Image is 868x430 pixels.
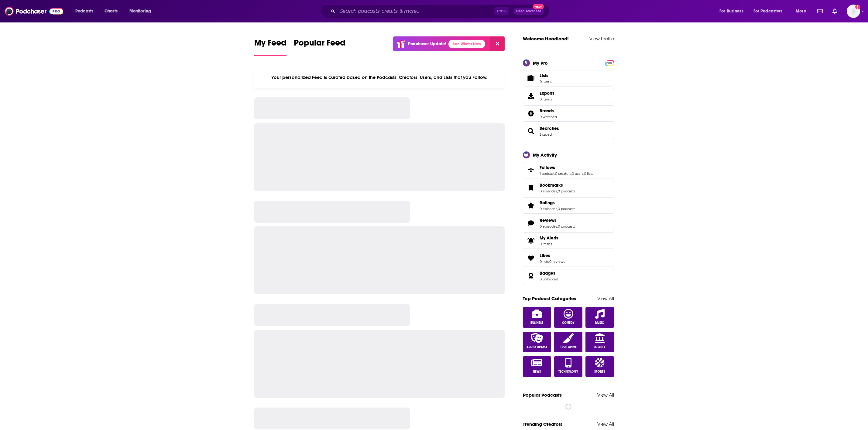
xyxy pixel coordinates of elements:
span: True Crime [560,345,577,349]
a: View All [597,392,614,398]
span: Exports [540,90,554,96]
a: Ratings [540,200,575,205]
a: News [523,356,551,377]
span: Popular Feed [294,38,345,52]
span: Business [530,321,543,325]
span: Likes [540,253,550,258]
span: Technology [558,370,578,374]
a: 0 users [572,171,583,176]
a: My Feed [254,38,286,56]
span: Comedy [562,321,575,325]
span: 0 items [540,97,554,101]
span: My Feed [254,38,286,52]
span: Lists [525,74,537,83]
span: Bookmarks [523,180,614,196]
span: Ctrl K [494,7,509,15]
span: Society [594,345,606,349]
span: , [557,207,558,211]
span: Music [595,321,604,325]
p: Podchaser Update! [408,41,446,46]
a: 0 creators [555,171,571,176]
a: Brands [525,109,537,118]
span: Bookmarks [540,182,563,188]
a: Follows [525,166,537,174]
a: Searches [525,127,537,135]
a: Podchaser - Follow, Share and Rate Podcasts [5,5,63,17]
span: Likes [523,250,614,266]
a: Show notifications dropdown [830,6,839,16]
a: Bookmarks [540,182,575,188]
a: 0 episodes [540,207,557,211]
span: For Business [719,7,743,15]
a: 0 lists [584,171,593,176]
span: Lists [540,73,552,78]
span: , [549,259,549,264]
span: Ratings [523,197,614,214]
span: Badges [523,268,614,284]
a: Searches [540,126,559,131]
a: Exports [523,88,614,104]
button: open menu [715,6,751,16]
a: Comedy [554,307,583,328]
a: Society [585,332,614,352]
span: Sports [594,370,605,374]
button: Show profile menu [847,5,860,18]
a: Show notifications dropdown [815,6,825,16]
a: Lists [523,70,614,86]
a: Sports [585,356,614,377]
a: Badges [540,270,558,276]
span: Monitoring [129,7,151,15]
span: Follows [523,162,614,178]
span: Audio Drama [527,345,547,349]
span: Open Advanced [516,10,541,13]
a: 0 unlocked [540,277,558,281]
input: Search podcasts, credits, & more... [338,6,494,16]
a: 0 podcasts [558,224,575,229]
a: Popular Feed [294,38,345,56]
a: 1 podcast [540,171,554,176]
span: Follows [540,165,555,170]
a: My Alerts [523,232,614,249]
a: View Profile [589,36,614,42]
a: Ratings [525,201,537,210]
a: 0 lists [540,259,549,264]
a: 3 saved [540,132,552,137]
a: Business [523,307,551,328]
span: PRO [606,61,613,65]
a: 0 watched [540,115,557,119]
a: Likes [540,253,565,258]
a: Reviews [540,218,575,223]
a: Trending Creators [523,421,562,427]
span: My Alerts [540,235,558,241]
img: User Profile [847,5,860,18]
a: 0 podcasts [558,207,575,211]
a: Likes [525,254,537,262]
span: 0 items [540,242,558,246]
span: Brands [540,108,554,113]
a: Music [585,307,614,328]
span: Reviews [523,215,614,231]
button: open menu [71,6,101,16]
span: For Podcasters [753,7,783,15]
svg: Add a profile image [855,5,860,9]
span: Charts [105,7,118,15]
a: 0 podcasts [558,189,575,193]
a: Reviews [525,219,537,227]
a: Welcome Headland! [523,36,569,42]
a: View All [597,421,614,427]
a: Badges [525,272,537,280]
button: open menu [791,6,814,16]
div: Search podcasts, credits, & more... [327,4,555,18]
a: Technology [554,356,583,377]
span: , [571,171,572,176]
a: Audio Drama [523,332,551,352]
span: New [533,4,544,9]
a: Charts [101,6,121,16]
span: More [796,7,806,15]
div: Your personalized Feed is curated based on the Podcasts, Creators, Users, and Lists that you Follow. [254,67,505,88]
button: Open AdvancedNew [513,8,544,15]
span: Brands [523,105,614,122]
